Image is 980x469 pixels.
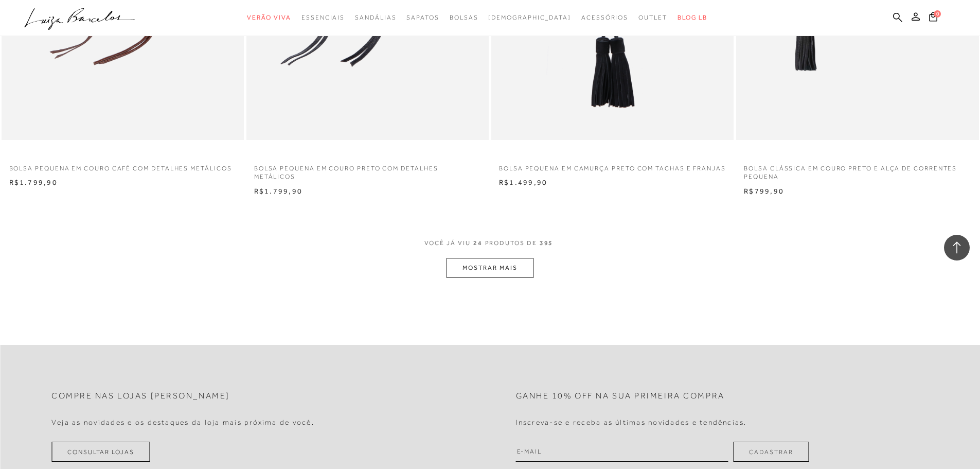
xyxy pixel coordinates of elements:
[51,391,230,401] h2: Compre nas lojas [PERSON_NAME]
[733,442,809,462] button: Cadastrar
[355,8,396,27] a: categoryNavScreenReaderText
[406,8,439,27] a: categoryNavScreenReaderText
[485,239,537,248] span: PRODUTOS DE
[744,187,784,195] span: R$799,90
[473,239,483,258] span: 24
[406,14,439,21] span: Sapatos
[934,10,941,18] span: 0
[488,8,571,27] a: noSubCategoriesText
[926,11,940,25] button: 0
[540,239,554,258] span: 395
[491,158,734,173] a: BOLSA PEQUENA EM CAMURÇA PRETO COM TACHAS E FRANJAS
[355,14,396,21] span: Sandálias
[638,8,667,27] a: categoryNavScreenReaderText
[516,391,725,401] h2: Ganhe 10% off na sua primeira compra
[450,8,478,27] a: categoryNavScreenReaderText
[254,187,302,195] span: R$1.799,90
[581,14,628,21] span: Acessórios
[516,442,728,462] input: E-mail
[447,258,533,278] button: MOSTRAR MAIS
[678,8,707,27] a: BLOG LB
[736,158,978,182] a: BOLSA CLÁSSICA EM COURO PRETO E ALÇA DE CORRENTES PEQUENA
[51,418,314,427] h4: Veja as novidades e os destaques da loja mais próxima de você.
[2,158,244,173] a: BOLSA PEQUENA EM COURO CAFÉ COM DETALHES METÁLICOS
[424,239,471,248] span: VOCê JÁ VIU
[516,418,747,427] h4: Inscreva-se e receba as últimas novidades e tendências.
[247,14,291,21] span: Verão Viva
[638,14,667,21] span: Outlet
[678,14,707,21] span: BLOG LB
[301,14,345,21] span: Essenciais
[51,442,150,462] a: Consultar Lojas
[301,8,345,27] a: categoryNavScreenReaderText
[499,178,547,186] span: R$1.499,90
[581,8,628,27] a: categoryNavScreenReaderText
[9,178,58,186] span: R$1.799,90
[488,14,571,21] span: [DEMOGRAPHIC_DATA]
[247,8,291,27] a: categoryNavScreenReaderText
[246,158,489,182] a: BOLSA PEQUENA EM COURO PRETO COM DETALHES METÁLICOS
[450,14,478,21] span: Bolsas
